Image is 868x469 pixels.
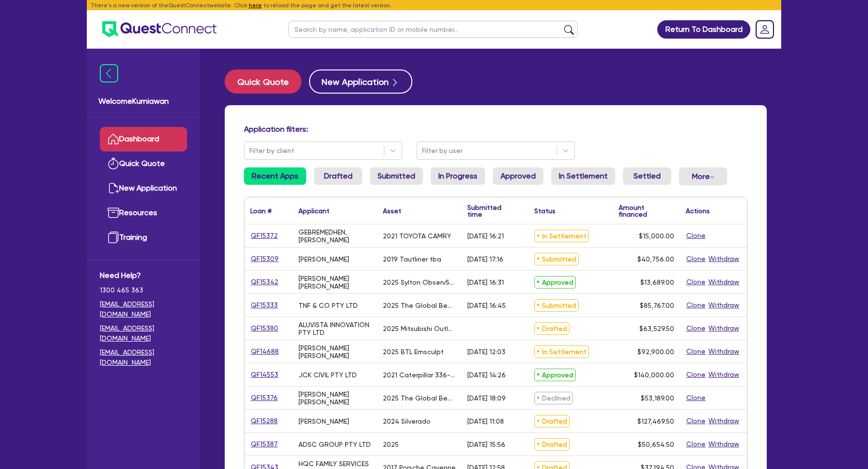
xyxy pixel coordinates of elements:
a: Settled [623,167,671,185]
a: Return To Dashboard [657,20,750,39]
a: In Progress [431,167,485,185]
a: New Application [309,69,412,94]
a: Resources [100,201,187,225]
a: Dropdown toggle [752,17,777,42]
div: [PERSON_NAME] [PERSON_NAME] [298,344,371,359]
a: [EMAIL_ADDRESS][DOMAIN_NAME] [100,347,187,368]
span: $40,756.00 [637,255,674,263]
div: Loan # [250,207,271,214]
div: [DATE] 18:09 [467,394,506,402]
button: Clone [686,300,706,311]
span: Submitted [534,299,579,312]
a: QF14688 [250,346,279,357]
div: 2025 The Global Beauty Group UltraLUX Pro, HydroLUX and Xcellarisn Pro Twist [383,302,456,309]
div: Actions [686,207,710,214]
a: QF15333 [250,300,278,311]
span: $15,000.00 [639,232,674,240]
span: Welcome Kurniawan [98,96,189,107]
input: Search by name, application ID or mobile number... [288,21,578,38]
div: Asset [383,207,401,214]
div: 2025 Sylton Observ520x [383,278,456,286]
button: here [249,1,262,10]
a: QF15376 [250,392,278,403]
a: Training [100,225,187,250]
img: quest-connect-logo-blue [102,21,217,37]
div: [DATE] 15:56 [467,441,505,448]
div: Status [534,207,556,214]
div: [DATE] 12:03 [467,348,505,356]
div: [PERSON_NAME] [PERSON_NAME] [298,275,371,290]
button: Clone [686,276,706,288]
span: Submitted [534,253,579,265]
div: [DATE] 16:31 [467,278,504,286]
span: Approved [534,276,576,289]
div: [DATE] 16:21 [467,232,504,240]
a: Recent Apps [244,167,306,185]
span: Need Help? [100,270,187,281]
a: [EMAIL_ADDRESS][DOMAIN_NAME] [100,299,187,319]
button: Clone [686,439,706,450]
span: $127,469.50 [637,417,674,425]
div: 2021 Caterpillar 336-07GC Excavator [383,371,456,379]
a: QF15387 [250,439,278,450]
div: [DATE] 16:45 [467,302,506,309]
a: QF15380 [250,323,279,334]
a: QF14553 [250,369,279,380]
a: Quick Quote [100,152,187,176]
button: Clone [686,253,706,264]
span: Drafted [534,322,570,335]
img: resources [108,207,119,219]
a: QF15372 [250,230,278,241]
button: Withdraw [708,439,740,450]
div: [PERSON_NAME] [298,417,349,425]
a: QF15288 [250,415,278,427]
span: 1300 465 363 [100,285,187,295]
button: Withdraw [708,323,740,334]
span: $13,689.00 [640,278,674,286]
span: Drafted [534,415,570,428]
button: Quick Quote [225,69,301,94]
span: Drafted [534,438,570,451]
div: [DATE] 17:16 [467,255,503,263]
div: GEBREMEDHEN, [PERSON_NAME] [298,228,371,244]
div: 2025 BTL Emsculpt [383,348,444,356]
span: $85,767.00 [640,302,674,309]
button: Withdraw [708,369,740,380]
a: Submitted [370,167,423,185]
img: new-application [108,182,119,194]
div: 2019 Tautliner tba [383,255,441,263]
button: Clone [686,392,706,403]
button: Withdraw [708,276,740,288]
button: Withdraw [708,346,740,357]
div: Applicant [298,207,329,214]
a: New Application [100,176,187,201]
a: Quick Quote [225,69,309,94]
button: Withdraw [708,300,740,311]
button: Clone [686,415,706,427]
button: Clone [686,369,706,380]
div: 2025 Mitsubishi Outlander [383,325,456,332]
button: Withdraw [708,415,740,427]
a: [EMAIL_ADDRESS][DOMAIN_NAME] [100,323,187,344]
span: $140,000.00 [634,371,674,379]
div: [PERSON_NAME] [298,255,349,263]
span: $92,900.00 [637,348,674,356]
div: 2025 The Global Beaut Group UltraLUX Pro [383,394,456,402]
a: QF15309 [250,253,279,264]
div: [DATE] 14:26 [467,371,506,379]
span: $53,189.00 [641,394,674,402]
div: ADSC GROUP PTY LTD [298,441,371,448]
div: 2024 Silverado [383,417,431,425]
a: Drafted [314,167,362,185]
div: ALUVISTA INNOVATION PTY LTD [298,321,371,336]
div: Amount financed [619,204,674,218]
img: training [108,232,119,243]
span: Approved [534,369,576,381]
div: Submitted time [467,204,514,218]
button: Clone [686,346,706,357]
div: [DATE] 11:08 [467,417,504,425]
button: Withdraw [708,253,740,264]
a: Approved [493,167,543,185]
span: $63,529.50 [639,325,674,332]
span: Declined [534,392,573,404]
